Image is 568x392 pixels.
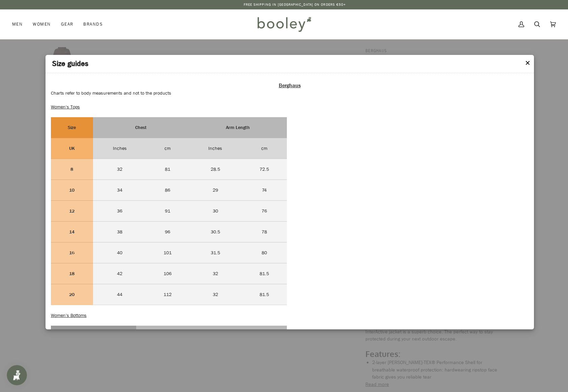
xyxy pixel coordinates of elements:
td: 91 [146,200,188,221]
td: 112 [146,284,188,305]
header: Size guides [46,55,534,73]
td: 101 [146,242,188,263]
strong: 14 [69,229,74,235]
td: 80 [242,242,287,263]
td: cm [146,138,188,159]
td: 72.5 [242,159,287,179]
a: Brands [78,9,108,39]
strong: Berghaus [279,82,301,89]
p: Charts refer to body measurements and not to the products [51,90,529,97]
td: 42 [93,263,146,284]
td: 28.5 [188,159,242,179]
strong: Size [68,124,76,131]
td: 32 [93,159,146,179]
td: 38 [93,221,146,242]
td: Inches [93,138,146,159]
td: 81.5 [242,284,287,305]
td: cm [242,138,287,159]
strong: 8 [70,166,73,172]
td: 32 [188,284,242,305]
td: 31.5 [188,242,242,263]
iframe: Button to open loyalty program pop-up [7,365,27,385]
strong: 20 [69,291,74,298]
td: 81.5 [242,263,287,284]
strong: 18 [69,270,74,277]
td: 36 [93,200,146,221]
td: Inches [188,138,242,159]
td: 78 [242,221,287,242]
td: 44 [93,284,146,305]
td: 32 [188,263,242,284]
strong: Chest [135,124,147,131]
span: Gear [61,21,73,28]
a: Gear [56,9,79,39]
td: 30 [188,200,242,221]
td: 74 [242,179,287,200]
strong: 12 [69,208,74,214]
td: 86 [146,179,188,200]
strong: 10 [69,187,74,193]
a: Men [12,9,28,39]
span: Brands [83,21,103,28]
span: Men [12,21,23,28]
td: 30.5 [188,221,242,242]
p: Free Shipping in [GEOGRAPHIC_DATA] on Orders €50+ [244,2,346,7]
a: Women [28,9,56,39]
td: 40 [93,242,146,263]
img: Booley [255,14,313,34]
u: Women's Bottoms [51,312,87,319]
td: 96 [146,221,188,242]
strong: UK [69,145,75,152]
td: 76 [242,200,287,221]
td: 106 [146,263,188,284]
button: ✕ [525,58,531,68]
td: 29 [188,179,242,200]
td: 34 [93,179,146,200]
td: 81 [146,159,188,179]
strong: 16 [69,250,74,256]
strong: Arm Length [226,124,250,131]
span: Women [33,21,51,28]
u: Women's Tops [51,104,80,110]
